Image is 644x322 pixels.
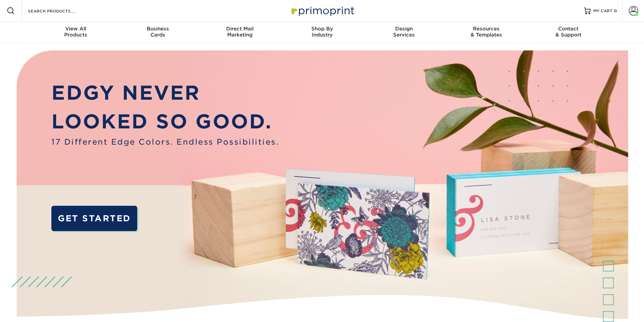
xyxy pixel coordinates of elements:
p: LOOKED SO GOOD. [51,107,279,136]
a: BusinessCards [117,22,199,43]
span: View All [35,26,117,32]
div: Marketing [199,26,281,38]
p: EDGY NEVER [51,78,279,107]
a: Resources& Templates [445,22,527,43]
input: SEARCH PRODUCTS..... [27,7,93,15]
a: Direct MailMarketing [199,22,281,43]
a: Contact& Support [527,22,610,43]
div: Industry [281,26,363,38]
a: View AllProducts [35,22,117,43]
a: Shop ByIndustry [281,22,363,43]
span: 0 [614,8,617,13]
span: Business [117,26,199,32]
a: GET STARTED [51,206,137,231]
span: 17 Different Edge Colors. Endless Possibilities. [51,136,279,148]
div: Services [363,26,445,38]
div: & Support [527,26,610,38]
div: & Templates [445,26,527,38]
a: DesignServices [363,22,445,43]
div: Products [35,26,117,38]
span: MY CART [593,8,613,14]
span: Direct Mail [199,26,281,32]
div: Cards [117,26,199,38]
span: Resources [445,26,527,32]
span: Contact [527,26,610,32]
span: Design [363,26,445,32]
img: Primoprint [288,3,356,18]
span: Shop By [281,26,363,32]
